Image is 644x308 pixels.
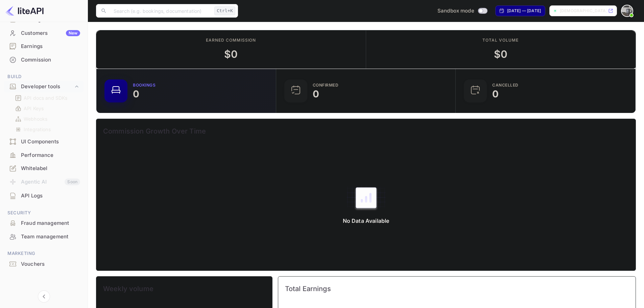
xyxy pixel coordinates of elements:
div: $ 0 [494,47,507,62]
div: New [66,30,80,36]
div: Click to change the date range period [495,5,545,16]
div: CustomersNew [4,27,84,40]
div: API Keys [12,103,81,113]
div: Webhooks [12,114,81,124]
a: Vouchers [4,258,84,270]
p: API Keys [24,105,44,112]
span: Sandbox mode [437,7,474,15]
p: Integrations [24,126,51,133]
div: Earned commission [206,37,256,43]
div: 0 [492,89,499,99]
a: Integrations [15,126,78,133]
div: Vouchers [21,260,80,268]
div: Vouchers [4,258,84,271]
div: Customers [21,29,80,37]
p: Webhooks [24,115,47,122]
div: Ctrl+K [214,6,235,15]
a: API Keys [15,105,78,112]
a: API docs and SDKs [15,94,78,101]
p: No Data Available [343,217,389,224]
div: Fraud management [4,217,84,230]
a: Bookings [4,13,84,26]
div: $ 0 [224,47,238,62]
span: Security [4,209,84,217]
div: Team management [21,233,80,241]
a: Fraud management [4,217,84,229]
img: empty-state-table2.svg [346,184,386,212]
div: UI Components [4,135,84,148]
div: [DATE] — [DATE] [507,8,541,14]
a: Commission [4,53,84,66]
img: vishnu Priyan M [622,5,633,16]
span: Marketing [4,250,84,257]
div: Integrations [12,124,81,134]
div: Fraud management [21,219,80,227]
div: Performance [4,149,84,162]
div: Developer tools [21,83,73,91]
div: Commission [4,53,84,67]
div: Developer tools [4,81,84,93]
div: Whitelabel [21,165,80,172]
a: Performance [4,149,84,161]
div: 0 [133,89,139,99]
div: Earnings [4,40,84,53]
img: LiteAPI logo [5,5,44,16]
div: Total volume [482,37,519,43]
a: Webhooks [15,115,78,122]
a: Earnings [4,40,84,52]
div: Switch to Production mode [435,7,490,15]
span: Commission Growth Over Time [103,126,629,137]
div: 0 [313,89,319,99]
input: Search (e.g. bookings, documentation) [110,4,212,18]
p: [DEMOGRAPHIC_DATA][PERSON_NAME]-m-irsmh.... [560,8,607,14]
div: Confirmed [313,83,339,87]
div: API docs and SDKs [12,93,81,103]
div: Commission [21,56,80,64]
a: CustomersNew [4,27,84,39]
div: Earnings [21,43,80,50]
a: Team management [4,230,84,243]
span: Weekly volume [103,283,265,294]
p: API docs and SDKs [24,94,68,101]
a: API Logs [4,189,84,202]
a: Whitelabel [4,162,84,174]
a: UI Components [4,135,84,148]
div: UI Components [21,138,80,146]
span: Build [4,73,84,80]
div: Whitelabel [4,162,84,175]
div: Bookings [133,83,156,87]
span: Total Earnings [285,283,629,294]
div: Performance [21,151,80,159]
div: API Logs [21,192,80,200]
button: Collapse navigation [38,290,50,303]
div: CANCELLED [492,83,519,87]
